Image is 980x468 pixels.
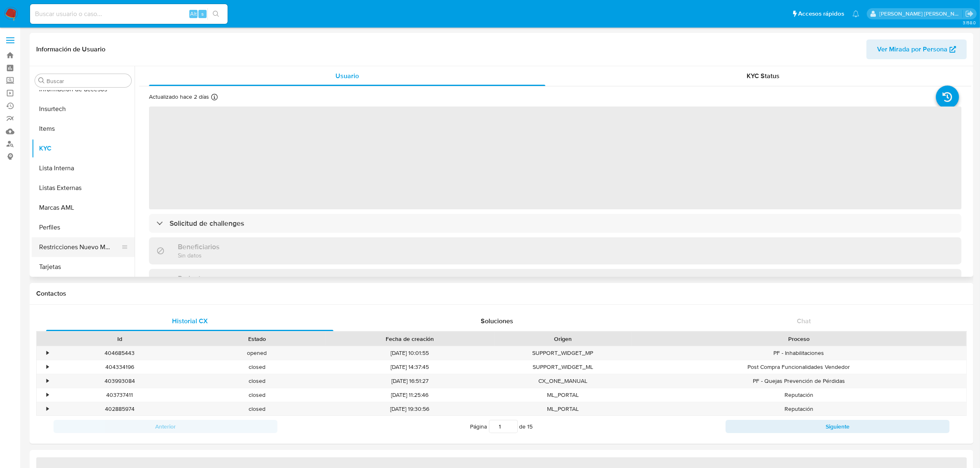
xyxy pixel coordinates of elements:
a: Salir [965,9,974,18]
span: s [201,10,204,18]
div: 404685443 [51,346,188,360]
div: SUPPORT_WIDGET_ML [494,360,631,374]
div: Proceso [637,335,961,343]
div: [DATE] 19:30:56 [326,402,494,416]
div: Reputación [631,388,966,402]
div: PF - Inhabilitaciones [631,346,966,360]
div: 402885974 [51,402,188,416]
button: Insurtech [32,99,135,119]
button: Siguiente [726,420,950,433]
div: closed [188,388,325,402]
span: KYC Status [747,71,780,81]
div: Reputación [631,402,966,416]
div: [DATE] 14:37:45 [326,360,494,374]
div: • [47,391,49,399]
a: Notificaciones [852,10,859,17]
p: Sin datos [178,251,219,259]
div: BeneficiariosSin datos [149,237,961,264]
span: Accesos rápidos [798,9,844,18]
h3: Parientes [178,274,208,283]
div: [DATE] 16:51:27 [326,374,494,388]
div: • [47,377,49,385]
button: Tarjetas [32,257,135,277]
button: Listas Externas [32,178,135,198]
p: Actualizado hace 2 días [149,93,209,101]
div: Fecha de creación [331,335,489,343]
h3: Solicitud de challenges [170,219,244,228]
input: Buscar [47,77,128,85]
div: opened [188,346,325,360]
span: Chat [797,316,811,326]
input: Buscar usuario o caso... [30,9,228,19]
div: • [47,405,49,413]
div: Solicitud de challenges [149,214,961,233]
div: Id [57,335,182,343]
div: PF - Quejas Prevención de Pérdidas [631,374,966,388]
span: Usuario [335,71,359,81]
div: Parientes [149,269,961,296]
div: 403993084 [51,374,188,388]
span: ‌ [149,107,961,209]
span: Soluciones [481,316,513,326]
h1: Contactos [36,290,967,298]
h1: Información de Usuario [36,45,105,53]
span: Ver Mirada por Persona [877,39,947,59]
span: Alt [190,10,197,18]
button: Anterior [54,420,277,433]
span: 15 [528,422,533,431]
div: SUPPORT_WIDGET_MP [494,346,631,360]
div: ML_PORTAL [494,388,631,402]
span: Página de [470,420,533,433]
button: Perfiles [32,218,135,237]
div: Post Compra Funcionalidades Vendedor [631,360,966,374]
span: Historial CX [172,316,208,326]
div: closed [188,374,325,388]
button: KYC [32,139,135,158]
div: Estado [194,335,319,343]
div: Origen [500,335,626,343]
div: • [47,349,49,357]
h3: Beneficiarios [178,242,219,251]
div: 404334196 [51,360,188,374]
div: 403737411 [51,388,188,402]
div: closed [188,360,325,374]
div: [DATE] 10:01:55 [326,346,494,360]
div: [DATE] 11:25:46 [326,388,494,402]
div: • [47,363,49,371]
button: Restricciones Nuevo Mundo [32,237,128,257]
div: CX_ONE_MANUAL [494,374,631,388]
button: Buscar [38,77,45,84]
p: juan.montanobonaga@mercadolibre.com.co [880,10,963,18]
button: search-icon [207,8,224,20]
button: Lista Interna [32,158,135,178]
button: Marcas AML [32,198,135,218]
div: ML_PORTAL [494,402,631,416]
button: Ver Mirada por Persona [866,39,967,59]
button: Items [32,119,135,139]
div: closed [188,402,325,416]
